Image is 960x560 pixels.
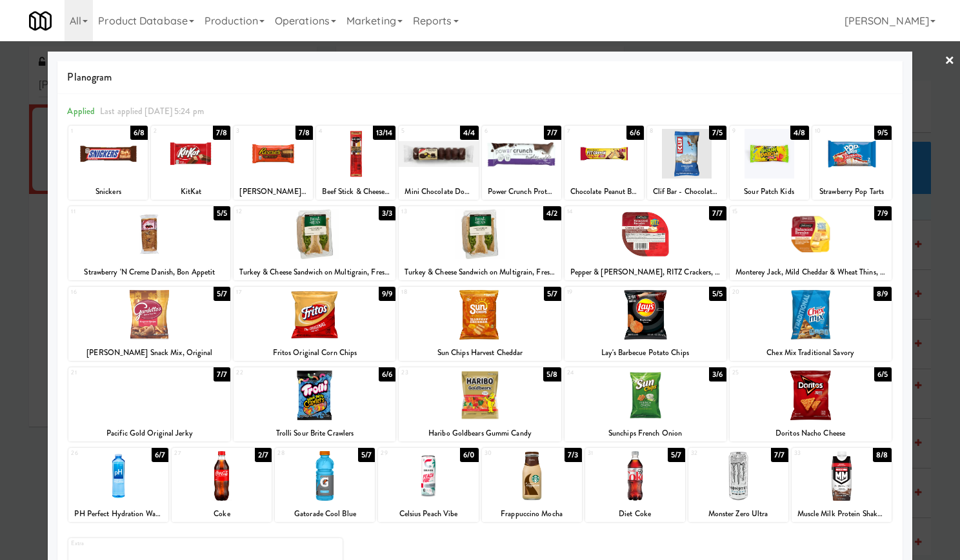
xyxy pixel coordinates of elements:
[874,287,891,301] div: 8/9
[815,126,852,137] div: 10
[566,345,725,361] div: Lay's Barbecue Potato Chips
[730,206,892,280] div: 157/9Monterey Jack, Mild Cheddar & Wheat Thins, Sargento
[318,184,394,200] div: Beef Stick & Cheese, Jack Links
[484,184,559,200] div: Power Crunch Protein Bar, Triple Chocolate
[543,367,561,381] div: 5/8
[379,287,395,301] div: 9/9
[70,184,146,200] div: Snickers
[236,287,315,298] div: 17
[214,367,230,381] div: 7/7
[213,126,230,140] div: 7/8
[732,367,811,378] div: 25
[275,506,375,522] div: Gatorade Cool Blue
[234,264,395,280] div: Turkey & Cheese Sandwich on Multigrain, Fresh & Ready
[152,448,168,462] div: 6/7
[174,448,222,459] div: 27
[29,10,52,32] img: Micromart
[565,287,726,361] div: 195/5Lay's Barbecue Potato Chips
[71,538,206,549] div: Extra
[794,448,842,459] div: 33
[812,184,892,200] div: Strawberry Pop Tarts
[235,264,394,280] div: Turkey & Cheese Sandwich on Multigrain, Fresh & Ready
[874,126,891,140] div: 9/5
[668,448,685,462] div: 5/7
[732,126,770,137] div: 9
[71,287,150,298] div: 16
[690,506,786,522] div: Monster Zero Ultra
[316,184,395,200] div: Beef Stick & Cheese, Jack Links
[691,448,739,459] div: 32
[814,184,890,200] div: Strawberry Pop Tarts
[235,425,394,441] div: Trolli Sour Brite Crawlers
[67,105,95,117] span: Applied
[730,264,892,280] div: Monterey Jack, Mild Cheddar & Wheat Thins, Sargento
[565,264,726,280] div: Pepper & [PERSON_NAME], RITZ Crackers, Sargento
[399,206,561,280] div: 134/2Turkey & Cheese Sandwich on Multigrain, Fresh & Ready
[378,448,478,522] div: 296/0Celsius Peach Vibe
[460,448,478,462] div: 6/0
[565,425,726,441] div: Sunchips French Onion
[709,126,726,140] div: 7/5
[234,345,395,361] div: Fritos Original Corn Chips
[945,41,955,81] a: ×
[401,425,559,441] div: Haribo Goldbears Gummi Candy
[730,345,892,361] div: Chex Mix Traditional Savory
[401,367,480,378] div: 23
[153,184,228,200] div: KitKat
[650,126,687,137] div: 8
[792,506,892,522] div: Muscle Milk Protein Shake Chocolate
[566,184,642,200] div: Chocolate Peanut Butter Wafer Protein Bar, FITCRUNCH
[399,425,561,441] div: Haribo Goldbears Gummi Candy
[214,206,230,220] div: 5/5
[399,184,478,200] div: Mini Chocolate Donuts, Bon Appetit
[874,206,891,220] div: 7/9
[647,184,726,200] div: Clif Bar - Chocolate Chip
[234,425,395,441] div: Trolli Sour Brite Crawlers
[70,506,166,522] div: PH Perfect Hydration Water
[709,206,726,220] div: 7/7
[71,448,119,459] div: 26
[236,126,274,137] div: 3
[482,506,582,522] div: Frappuccino Mocha
[319,126,356,137] div: 4
[68,264,230,280] div: Strawberry 'N Creme Danish, Bon Appetit
[235,184,311,200] div: [PERSON_NAME] Peanut Butter Cups
[67,68,892,87] span: Planogram
[485,126,522,137] div: 6
[485,448,532,459] div: 30
[790,126,808,140] div: 4/8
[730,287,892,361] div: 208/9Chex Mix Traditional Savory
[771,448,788,462] div: 7/7
[567,126,605,137] div: 7
[732,184,807,200] div: Sour Patch Kids
[482,448,582,522] div: 307/3Frappuccino Mocha
[71,367,150,378] div: 21
[730,126,809,200] div: 94/8Sour Patch Kids
[566,425,725,441] div: Sunchips French Onion
[709,367,726,381] div: 3/6
[378,506,478,522] div: Celsius Peach Vibe
[732,206,811,217] div: 15
[379,206,395,220] div: 3/3
[730,367,892,441] div: 256/5Doritos Nacho Cheese
[234,287,395,361] div: 179/9Fritos Original Corn Chips
[626,126,643,140] div: 6/6
[151,184,230,200] div: KitKat
[565,448,581,462] div: 7/3
[732,264,890,280] div: Monterey Jack, Mild Cheddar & Wheat Thins, Sargento
[732,287,811,298] div: 20
[565,184,644,200] div: Chocolate Peanut Butter Wafer Protein Bar, FITCRUNCH
[399,345,561,361] div: Sun Chips Harvest Cheddar
[277,506,373,522] div: Gatorade Cool Blue
[401,264,559,280] div: Turkey & Cheese Sandwich on Multigrain, Fresh & Ready
[154,126,191,137] div: 2
[68,345,230,361] div: [PERSON_NAME] Snack Mix, Original
[874,367,891,381] div: 6/5
[401,287,480,298] div: 18
[71,126,108,137] div: 1
[566,264,725,280] div: Pepper & [PERSON_NAME], RITZ Crackers, Sargento
[585,506,685,522] div: Diet Coke
[585,448,685,522] div: 315/7Diet Coke
[381,448,428,459] div: 29
[68,126,148,200] div: 16/8Snickers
